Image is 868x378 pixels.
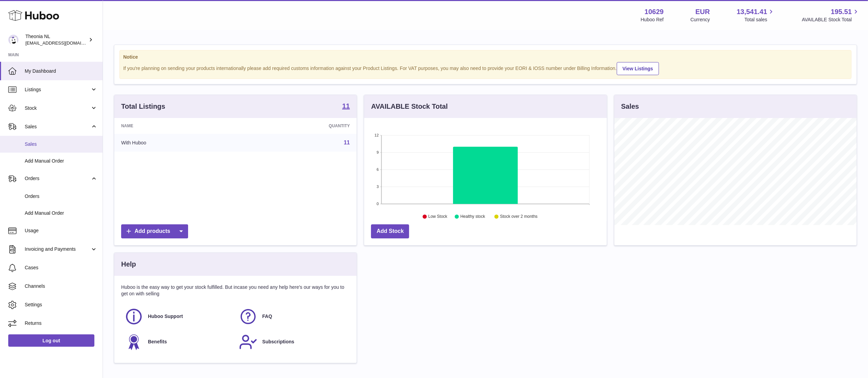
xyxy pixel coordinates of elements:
a: Benefits [125,333,232,351]
a: 13,541.41 Total sales [737,7,775,23]
a: 11 [344,140,350,145]
span: Huboo Support [148,313,183,320]
div: Theonia NL [25,33,87,46]
span: Channels [25,283,97,290]
text: 3 [377,185,379,189]
span: Returns [25,320,97,327]
a: Add Stock [371,224,409,238]
text: Stock over 2 months [500,214,537,219]
a: Huboo Support [125,307,232,326]
span: Orders [25,175,90,182]
span: 13,541.41 [737,7,767,16]
span: Cases [25,264,97,271]
h3: Total Listings [121,102,165,111]
text: 6 [377,167,379,172]
strong: 10629 [645,7,664,16]
a: Subscriptions [239,333,346,351]
span: Add Manual Order [25,210,97,216]
span: Settings [25,302,97,308]
td: With Huboo [114,134,242,152]
strong: Notice [123,54,848,60]
span: Orders [25,193,97,200]
text: Low Stock [428,214,448,219]
span: Sales [25,141,97,147]
a: View Listings [617,62,659,75]
img: internalAdmin-10629@internal.huboo.com [8,35,19,45]
text: 12 [375,133,379,137]
th: Quantity [242,118,357,134]
span: Add Manual Order [25,158,97,164]
div: Currency [691,16,710,23]
h3: Sales [621,102,639,111]
a: Add products [121,224,188,238]
strong: EUR [695,7,710,16]
h3: Help [121,260,136,269]
div: If you're planning on sending your products internationally please add required customs informati... [123,61,848,75]
a: FAQ [239,307,346,326]
span: Total sales [744,16,775,23]
text: Healthy stock [461,214,486,219]
a: Log out [8,334,94,347]
span: Sales [25,123,90,130]
span: Stock [25,105,90,111]
span: Usage [25,227,97,234]
span: Benefits [148,339,167,345]
span: My Dashboard [25,68,97,74]
span: [EMAIL_ADDRESS][DOMAIN_NAME] [25,40,101,46]
span: AVAILABLE Stock Total [802,16,860,23]
span: FAQ [262,313,272,320]
span: Subscriptions [262,339,294,345]
p: Huboo is the easy way to get your stock fulfilled. But incase you need any help here's our ways f... [121,284,350,297]
span: Invoicing and Payments [25,246,90,252]
div: Huboo Ref [641,16,664,23]
a: 11 [342,103,350,111]
span: 195.51 [831,7,852,16]
th: Name [114,118,242,134]
span: Listings [25,86,90,93]
a: 195.51 AVAILABLE Stock Total [802,7,860,23]
strong: 11 [342,103,350,109]
text: 9 [377,150,379,154]
h3: AVAILABLE Stock Total [371,102,448,111]
text: 0 [377,202,379,206]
